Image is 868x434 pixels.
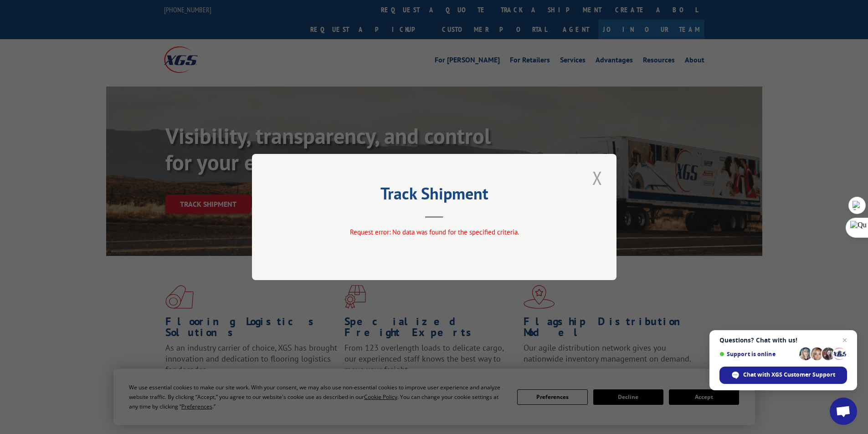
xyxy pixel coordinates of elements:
span: Chat with XGS Customer Support [719,367,847,384]
a: Open chat [830,398,857,425]
span: Chat with XGS Customer Support [743,371,835,379]
span: Request error: No data was found for the specified criteria. [349,228,519,236]
span: Support is online [719,351,796,357]
h2: Track Shipment [298,187,571,204]
span: Questions? Chat with us! [719,337,847,344]
button: Close modal [590,165,605,190]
